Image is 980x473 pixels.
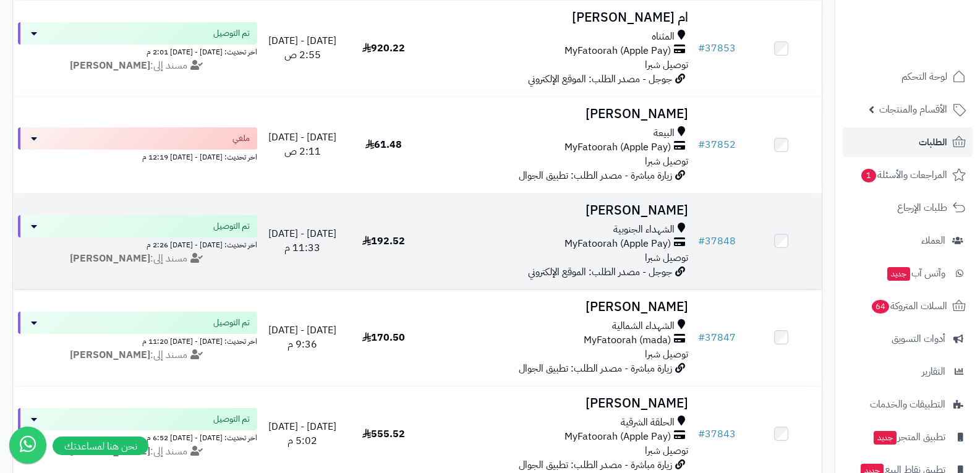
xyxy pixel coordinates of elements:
a: التقارير [843,357,973,386]
span: # [698,234,705,249]
span: جديد [887,267,910,281]
span: # [698,427,705,441]
span: [DATE] - [DATE] 2:11 ص [268,130,336,159]
span: الحلقة الشرقية [621,415,675,430]
span: [DATE] - [DATE] 5:02 م [268,419,336,448]
a: وآتس آبجديد [843,258,973,288]
span: 64 [872,300,890,314]
span: 170.50 [362,330,405,345]
span: # [698,137,705,152]
span: وآتس آب [886,265,945,282]
div: مسند إلى: [9,348,266,362]
h3: [PERSON_NAME] [429,107,689,121]
a: لوحة التحكم [843,62,973,92]
span: تم التوصيل [213,413,250,425]
span: تم التوصيل [213,27,250,40]
span: 1 [861,169,877,183]
span: # [698,41,705,56]
span: توصيل شبرا [645,347,688,362]
span: العملاء [921,232,945,249]
a: تطبيق المتجرجديد [843,422,973,452]
span: [DATE] - [DATE] 9:36 م [268,323,336,352]
div: اخر تحديث: [DATE] - [DATE] 12:19 م [18,150,257,163]
span: ملغي [232,132,250,145]
span: المراجعات والأسئلة [860,166,947,184]
span: جوجل - مصدر الطلب: الموقع الإلكتروني [528,265,672,279]
div: اخر تحديث: [DATE] - [DATE] 6:52 م [18,430,257,443]
span: التقارير [922,363,945,380]
span: جوجل - مصدر الطلب: الموقع الإلكتروني [528,72,672,87]
span: تطبيق المتجر [872,428,945,446]
span: الأقسام والمنتجات [879,101,947,118]
h3: [PERSON_NAME] [429,300,689,314]
span: 920.22 [362,41,405,56]
div: اخر تحديث: [DATE] - [DATE] 2:26 م [18,237,257,250]
img: logo-2.png [896,28,968,54]
span: توصيل شبرا [645,443,688,458]
span: طلبات الإرجاع [897,199,947,216]
a: #37843 [698,427,736,441]
span: MyFatoorah (Apple Pay) [565,430,671,444]
span: جديد [874,431,897,445]
span: الطلبات [919,134,947,151]
span: 555.52 [362,427,405,441]
span: المثناه [652,30,675,44]
span: توصيل شبرا [645,154,688,169]
a: #37852 [698,137,736,152]
span: [DATE] - [DATE] 2:55 ص [268,33,336,62]
span: 192.52 [362,234,405,249]
span: تم التوصيل [213,220,250,232]
strong: [PERSON_NAME] [70,251,150,266]
h3: ام [PERSON_NAME] [429,11,689,25]
span: [DATE] - [DATE] 11:33 م [268,226,336,255]
span: لوحة التحكم [901,68,947,85]
span: MyFatoorah (Apple Pay) [565,140,671,155]
span: تم التوصيل [213,317,250,329]
a: أدوات التسويق [843,324,973,354]
a: الطلبات [843,127,973,157]
span: البيعة [654,126,675,140]
h3: [PERSON_NAME] [429,396,689,411]
div: مسند إلى: [9,445,266,459]
span: زيارة مباشرة - مصدر الطلب: تطبيق الجوال [519,458,672,472]
span: الشهداء الجنوبية [613,223,675,237]
span: توصيل شبرا [645,58,688,72]
span: MyFatoorah (mada) [584,333,671,347]
h3: [PERSON_NAME] [429,203,689,218]
span: توصيل شبرا [645,250,688,265]
a: المراجعات والأسئلة1 [843,160,973,190]
span: التطبيقات والخدمات [870,396,945,413]
span: # [698,330,705,345]
strong: [PERSON_NAME] [70,347,150,362]
span: MyFatoorah (Apple Pay) [565,237,671,251]
span: أدوات التسويق [892,330,945,347]
span: 61.48 [365,137,402,152]
span: MyFatoorah (Apple Pay) [565,44,671,58]
div: مسند إلى: [9,252,266,266]
a: طلبات الإرجاع [843,193,973,223]
span: الشهداء الشمالية [612,319,675,333]
div: اخر تحديث: [DATE] - [DATE] 2:01 م [18,45,257,58]
a: #37848 [698,234,736,249]
a: السلات المتروكة64 [843,291,973,321]
a: العملاء [843,226,973,255]
a: #37847 [698,330,736,345]
span: زيارة مباشرة - مصدر الطلب: تطبيق الجوال [519,168,672,183]
a: التطبيقات والخدمات [843,390,973,419]
div: مسند إلى: [9,59,266,73]
span: السلات المتروكة [871,297,947,315]
span: زيارة مباشرة - مصدر الطلب: تطبيق الجوال [519,361,672,376]
strong: [PERSON_NAME] [70,58,150,73]
div: اخر تحديث: [DATE] - [DATE] 11:20 م [18,334,257,347]
a: #37853 [698,41,736,56]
